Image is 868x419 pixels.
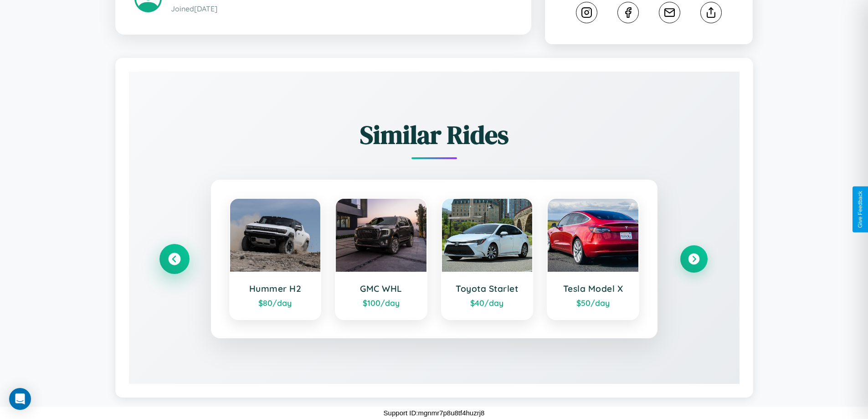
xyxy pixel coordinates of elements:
[335,198,427,320] a: GMC WHL$100/day
[451,283,524,294] h3: Toyota Starlet
[547,198,639,320] a: Tesla Model X$50/day
[557,298,629,308] div: $ 50 /day
[384,407,485,419] p: Support ID: mgnmr7p8u8tf4huzrj8
[345,283,417,294] h3: GMC WHL
[857,191,863,228] div: Give Feedback
[239,298,312,308] div: $ 80 /day
[161,117,708,152] h2: Similar Rides
[239,283,312,294] h3: Hummer H2
[451,298,524,308] div: $ 40 /day
[171,2,512,16] p: Joined [DATE]
[229,198,322,320] a: Hummer H2$80/day
[345,298,417,308] div: $ 100 /day
[557,283,629,294] h3: Tesla Model X
[9,388,31,410] div: Open Intercom Messenger
[441,198,534,320] a: Toyota Starlet$40/day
